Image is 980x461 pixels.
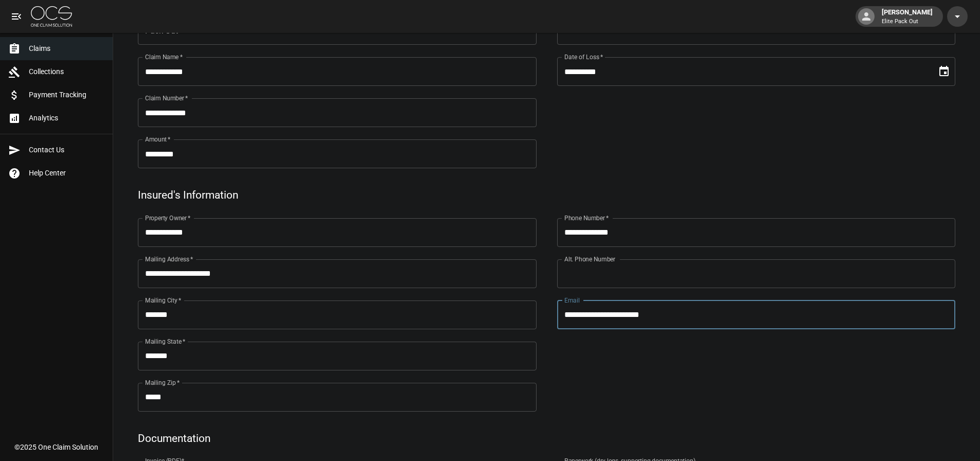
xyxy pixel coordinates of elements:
[145,135,171,144] label: Amount
[145,296,182,305] label: Mailing City
[882,17,933,26] p: Elite Pack Out
[145,378,180,387] label: Mailing Zip
[564,296,580,305] label: Email
[145,52,183,61] label: Claim Name
[564,255,615,263] label: Alt. Phone Number
[29,168,104,179] span: Help Center
[29,90,104,100] span: Payment Tracking
[145,94,188,102] label: Claim Number
[145,255,193,263] label: Mailing Address
[145,337,185,346] label: Mailing State
[31,6,72,27] img: ocs-logo-white-transparent.png
[6,6,27,27] button: open drawer
[29,66,104,77] span: Collections
[878,7,937,26] div: [PERSON_NAME]
[29,145,104,155] span: Contact Us
[14,442,98,452] div: © 2025 One Claim Solution
[145,214,191,222] label: Property Owner
[29,113,104,123] span: Analytics
[934,61,954,82] button: Choose date, selected date is Aug 26, 2025
[29,43,104,54] span: Claims
[564,52,603,61] label: Date of Loss
[564,214,609,222] label: Phone Number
